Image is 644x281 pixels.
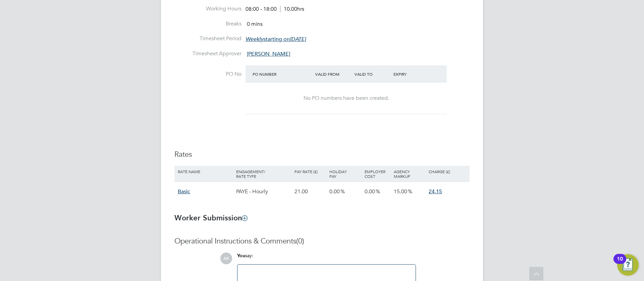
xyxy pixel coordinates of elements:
[252,95,440,102] div: No PO numbers have been created.
[328,166,363,182] div: Holiday Pay
[174,20,241,27] label: Breaks
[617,259,623,268] div: 10
[176,166,234,177] div: Rate Name
[237,253,416,264] div: say:
[280,6,304,12] span: 10.00hrs
[429,188,442,195] span: 24.15
[247,21,263,27] span: 0 mins
[363,166,392,182] div: Employer Cost
[234,182,293,201] div: PAYE - Hourly
[394,188,407,195] span: 15.00
[290,36,306,43] em: [DATE]
[246,36,306,43] span: starting on
[174,5,241,12] label: Working Hours
[293,166,328,177] div: Pay Rate (£)
[220,253,232,264] span: AK
[246,6,304,13] div: 08:00 - 18:00
[247,51,290,57] span: [PERSON_NAME]
[174,150,470,159] h3: Rates
[174,71,241,78] label: PO No
[174,236,470,246] h3: Operational Instructions & Comments
[392,68,431,80] div: Expiry
[174,35,241,42] label: Timesheet Period
[353,68,392,80] div: Valid To
[246,36,263,43] em: Weekly
[296,236,304,245] span: (0)
[392,166,427,182] div: Agency Markup
[314,68,353,80] div: Valid From
[251,68,314,80] div: PO Number
[427,166,468,177] div: Charge (£)
[617,254,639,276] button: Open Resource Center, 10 new notifications
[329,188,340,195] span: 0.00
[174,50,241,57] label: Timesheet Approver
[178,188,190,195] span: Basic
[237,253,245,259] span: You
[234,166,293,182] div: Engagement/ Rate Type
[293,182,328,201] div: 21.00
[174,213,247,222] b: Worker Submission
[365,188,375,195] span: 0.00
